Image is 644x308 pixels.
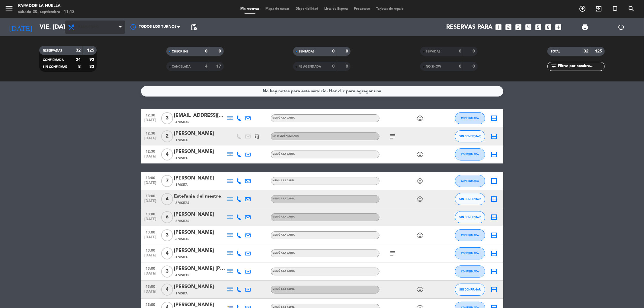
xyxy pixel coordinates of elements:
strong: 4 [205,64,207,68]
strong: 0 [473,49,476,53]
div: [PERSON_NAME] [174,247,226,255]
i: turned_in_not [611,5,619,12]
i: border_all [491,286,498,293]
i: add_box [555,23,562,31]
span: MENÚ A LA CARTA [273,198,295,200]
span: MENÚ A LA CARTA [273,117,295,119]
span: CONFIRMADA [461,153,479,156]
span: MENÚ A LA CARTA [273,153,295,155]
div: Parador La Huella [18,3,75,9]
div: [EMAIL_ADDRESS][PERSON_NAME][DOMAIN_NAME] [EMAIL_ADDRESS][PERSON_NAME][DOMAIN_NAME] [174,112,226,119]
strong: 0 [219,49,222,53]
span: MENÚ A LA CARTA [273,270,295,272]
i: child_care [417,195,424,203]
span: SENTADAS [299,50,315,53]
span: 2 Visitas [176,201,190,205]
div: No hay notas para este servicio. Haz clic para agregar una [263,88,381,95]
span: Disponibilidad [293,7,321,11]
span: pending_actions [190,24,197,31]
span: CONFIRMADA [461,179,479,183]
span: 13:00 [143,192,158,199]
span: 13:00 [143,174,158,181]
span: 13:00 [143,265,158,271]
span: 4 [161,148,173,160]
i: child_care [417,115,424,122]
span: MENÚ A LA CARTA [273,216,295,218]
span: [DATE] [143,154,158,161]
button: CONFIRMADA [455,229,485,241]
span: SERVIDAS [426,50,441,53]
div: [PERSON_NAME] [174,148,226,156]
i: looks_6 [545,23,553,31]
strong: 125 [595,49,603,53]
span: Mapa de mesas [262,7,293,11]
strong: 0 [346,49,349,53]
button: SIN CONFIRMAR [455,211,485,223]
strong: 0 [459,64,461,68]
strong: 0 [473,64,476,68]
span: 6 Visitas [176,237,190,242]
span: [DATE] [143,181,158,188]
i: border_all [491,232,498,239]
span: 4 [161,247,173,259]
strong: 17 [216,64,222,68]
span: [DATE] [143,199,158,206]
i: search [628,5,635,12]
span: [DATE] [143,136,158,143]
div: [PERSON_NAME] [174,229,226,237]
span: print [581,24,588,31]
span: 4 Visitas [176,120,190,125]
i: child_care [417,232,424,239]
span: 13:00 [143,246,158,253]
span: Mis reservas [237,7,262,11]
span: Reservas para [447,24,493,31]
i: [DATE] [5,21,37,34]
i: subject [389,250,397,257]
button: SIN CONFIRMAR [455,284,485,296]
span: 4 Visitas [176,273,190,278]
i: child_care [417,151,424,158]
div: sábado 20. septiembre - 11:12 [18,9,75,15]
i: border_all [491,195,498,203]
span: 13:00 [143,301,158,308]
span: 1 Visita [176,255,188,260]
strong: 92 [89,58,95,62]
div: [PERSON_NAME] [PERSON_NAME] [174,265,226,273]
div: [PERSON_NAME] [174,211,226,218]
div: Estefanía del mestre [174,192,226,200]
strong: 125 [87,48,95,52]
span: MENÚ A LA CARTA [273,234,295,236]
strong: 0 [205,49,207,53]
span: CONFIRMADA [461,270,479,273]
button: SIN CONFIRMAR [455,130,485,142]
i: arrow_drop_down [56,24,63,31]
i: border_all [491,115,498,122]
i: subject [389,133,397,140]
span: RE AGENDADA [299,65,321,68]
strong: 24 [76,58,81,62]
i: exit_to_app [595,5,602,12]
span: SIN CONFIRMAR [459,288,481,291]
span: 12:30 [143,111,158,118]
span: [DATE] [143,118,158,125]
span: SIN CONFIRMAR [459,135,481,138]
div: LOG OUT [603,18,639,36]
span: 13:00 [143,210,158,217]
span: 2 Visitas [176,219,190,224]
span: MENÚ A LA CARTA [273,252,295,254]
input: Filtrar por nombre... [558,63,604,70]
i: headset_mic [255,134,260,139]
i: filter_list [550,63,558,70]
span: 2 [161,130,173,142]
i: border_all [491,214,498,221]
span: Sin menú asignado [273,135,300,137]
i: looks_4 [525,23,533,31]
button: SIN CONFIRMAR [455,193,485,205]
span: MENÚ A LA CARTA [273,288,295,291]
span: 12:30 [143,148,158,154]
span: CONFIRMADA [461,252,479,255]
i: looks_3 [515,23,523,31]
span: 13:00 [143,283,158,290]
strong: 33 [89,65,95,69]
span: 1 Visita [176,138,188,143]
